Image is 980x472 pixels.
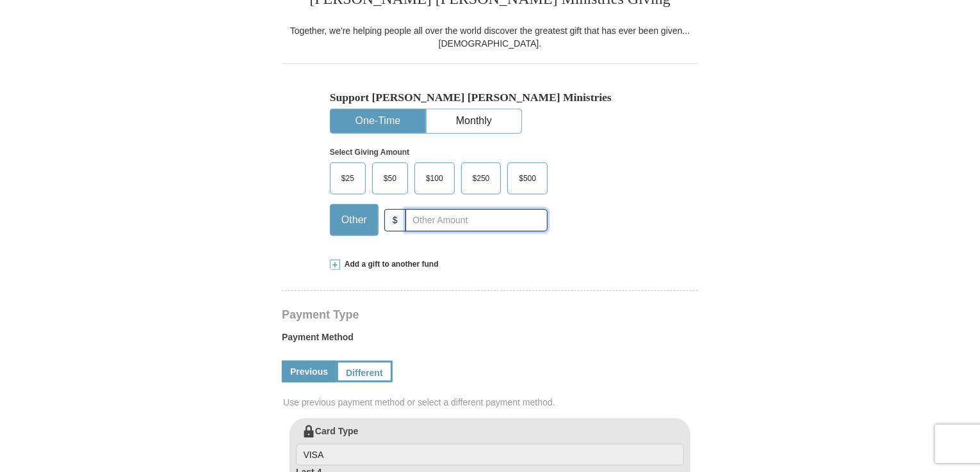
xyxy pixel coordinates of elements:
[330,148,409,157] strong: Select Giving Amount
[331,109,425,133] button: One-Time
[384,209,406,232] span: $
[283,396,699,409] span: Use previous payment method or select a different payment method.
[512,169,543,188] span: $500
[427,109,521,133] button: Monthly
[282,331,698,350] label: Payment Method
[377,169,403,188] span: $50
[405,209,548,232] input: Other Amount
[466,169,496,188] span: $250
[282,24,698,50] div: Together, we're helping people all over the world discover the greatest gift that has ever been g...
[340,259,439,270] span: Add a gift to another fund
[296,444,684,466] input: Card Type
[336,361,393,382] a: Different
[420,169,450,188] span: $100
[335,169,361,188] span: $25
[282,310,698,320] h4: Payment Type
[335,210,373,230] span: Other
[330,91,650,104] h5: Support [PERSON_NAME] [PERSON_NAME] Ministries
[296,425,684,466] label: Card Type
[282,361,336,382] a: Previous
